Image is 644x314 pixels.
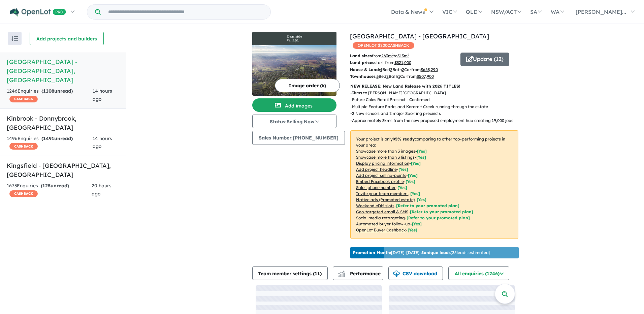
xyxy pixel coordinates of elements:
span: [Yes] [412,221,422,226]
u: Native ads (Promoted estate) [356,197,415,202]
img: sort.svg [11,36,18,41]
span: [Refer to your promoted plan] [410,209,473,214]
span: [Yes] [408,227,417,232]
p: start from [350,59,455,66]
img: bar-chart.svg [338,273,345,277]
span: 14 hours ago [93,88,112,102]
strong: ( unread) [41,183,69,189]
p: from [350,53,455,59]
span: Performance [339,271,381,277]
b: House & Land: [350,67,380,72]
span: to [393,53,409,58]
a: Deanside Village - Deanside LogoDeanside Village - Deanside [252,32,336,96]
span: OPENLOT $ 200 CASHBACK [353,42,414,49]
span: 1108 [43,88,54,94]
p: - Future Coles Retail Precinct - Confirmed [350,96,519,103]
span: [ Yes ] [410,191,420,196]
span: 125 [42,183,51,189]
u: Showcase more than 3 listings [356,155,415,160]
button: Status:Selling Now [252,115,336,128]
u: $ 663,290 [421,67,438,72]
u: $ 321,000 [394,60,411,65]
img: download icon [393,271,400,277]
span: 14 hours ago [93,135,112,150]
u: Showcase more than 3 images [356,149,415,154]
p: Bed Bath Car from [350,66,455,73]
span: [ Yes ] [417,149,427,154]
u: Sales phone number [356,185,396,190]
u: OpenLot Buyer Cashback [356,227,406,232]
u: Add project headline [356,167,397,172]
span: CASHBACK [9,143,38,150]
button: Add projects and builders [30,32,104,45]
p: Bed Bath Car from [350,73,455,80]
span: 20 hours ago [92,183,111,197]
strong: ( unread) [41,135,73,142]
span: [PERSON_NAME]... [576,8,626,15]
img: line-chart.svg [338,271,344,274]
p: [DATE] - [DATE] - ( 25 leads estimated) [353,250,490,256]
span: 1491 [43,135,54,142]
u: 513 m [397,53,409,58]
u: Add project selling-points [356,173,406,178]
b: 95 % ready [393,136,415,142]
strong: ( unread) [41,88,73,94]
u: $ 507,900 [417,74,434,79]
button: CSV download [388,266,443,280]
div: 1496 Enquir ies [7,135,93,151]
b: Townhouses: [350,74,377,79]
img: Openlot PRO Logo White [10,8,66,17]
span: [ Yes ] [411,161,421,166]
u: Embed Facebook profile [356,179,404,184]
button: All enquiries (1246) [448,266,509,280]
p: - 3kms to [PERSON_NAME][GEOGRAPHIC_DATA] [350,90,519,96]
span: [ Yes ] [416,155,426,160]
p: - Multiple Feature Parks and Kororoit Creek running through the estate [350,103,519,110]
span: [Refer to your promoted plan] [396,203,459,208]
span: [Refer to your promoted plan] [407,215,470,220]
u: 263 m [381,53,393,58]
div: 1673 Enquir ies [7,182,92,198]
span: [ Yes ] [408,173,418,178]
u: 2 [390,67,392,72]
h5: Kinbrook - Donnybrook , [GEOGRAPHIC_DATA] [7,114,119,132]
u: Geo-targeted email & SMS [356,209,408,214]
img: Deanside Village - Deanside [252,45,336,96]
span: [ Yes ] [406,179,415,184]
u: Invite your team members [356,191,409,196]
img: Deanside Village - Deanside Logo [255,34,334,42]
p: - Approximately 3kms from the new proposed employment hub creating 19,000 jobs [350,117,519,124]
sup: 2 [408,53,409,57]
p: - 2 New schools and 2 major Sporting precincts [350,110,519,117]
button: Sales Number:[PHONE_NUMBER] [252,131,345,145]
u: Weekend eDM slots [356,203,394,208]
h5: Kingsfield - [GEOGRAPHIC_DATA] , [GEOGRAPHIC_DATA] [7,161,119,179]
u: 1 [398,74,400,79]
u: 3 [377,74,379,79]
p: NEW RELEASE: New Land Release with 2026 TITLES! [350,83,518,90]
span: 11 [315,271,320,277]
button: Performance [333,266,383,280]
button: Image order (6) [275,79,340,92]
b: Promotion Month: [353,250,391,255]
u: 2 [386,74,389,79]
b: Land sizes [350,53,372,58]
b: Land prices [350,60,374,65]
span: [Yes] [417,197,426,202]
span: [ Yes ] [398,167,408,172]
button: Team member settings (11) [252,266,328,280]
span: CASHBACK [9,96,38,102]
u: Social media retargeting [356,215,405,220]
u: Display pricing information [356,161,409,166]
u: 2 [402,67,404,72]
p: Your project is only comparing to other top-performing projects in your area: - - - - - - - - - -... [350,130,518,239]
input: Try estate name, suburb, builder or developer [102,5,269,19]
button: Add images [252,98,336,112]
a: [GEOGRAPHIC_DATA] - [GEOGRAPHIC_DATA] [350,32,489,40]
u: Automated buyer follow-up [356,221,410,226]
button: Update (12) [460,53,509,66]
u: 4 [380,67,382,72]
div: 1246 Enquir ies [7,87,93,103]
span: CASHBACK [9,190,38,197]
h5: [GEOGRAPHIC_DATA] - [GEOGRAPHIC_DATA] , [GEOGRAPHIC_DATA] [7,57,119,85]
